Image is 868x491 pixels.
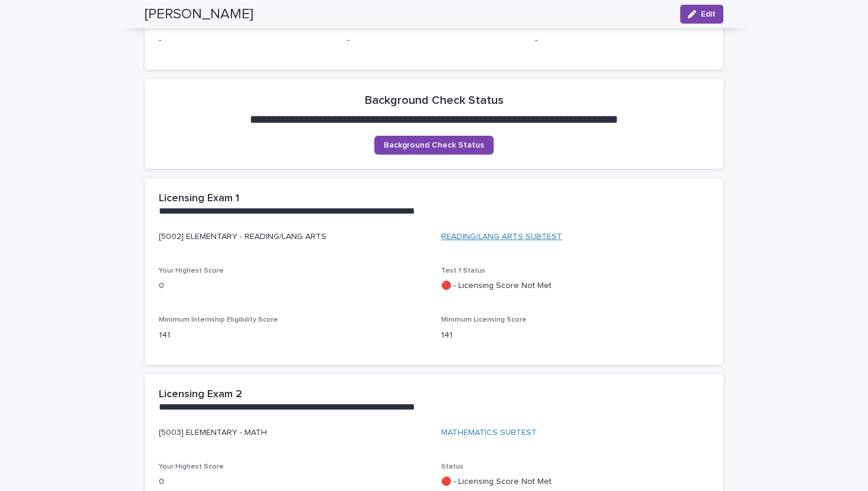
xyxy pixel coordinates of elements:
[365,93,504,107] h2: Background Check Status
[441,476,709,488] p: 🔴 - Licensing Score Not Met
[441,231,562,243] a: READING/LANG ARTS SUBTEST
[159,280,427,292] p: 0
[701,10,716,18] span: Edit
[347,34,521,47] p: -
[159,476,427,488] p: 0
[680,5,723,24] button: Edit
[159,388,242,401] h2: Licensing Exam 2
[441,280,709,292] p: 🔴 - Licensing Score Not Met
[374,136,494,155] a: Background Check Status
[159,192,239,205] h2: Licensing Exam 1
[159,463,224,470] span: Your Highest Score
[159,267,224,274] span: Your Highest Score
[159,231,427,243] p: [5002] ELEMENTARY - READING/LANG ARTS
[441,463,464,470] span: Status
[159,316,278,323] span: Minimum Internship Eligibility Score
[441,329,709,342] p: 141
[159,329,427,342] p: 141
[441,427,537,439] a: MATHEMATICS SUBTEST
[441,316,527,323] span: Minimum Licensing Score
[384,141,484,149] span: Background Check Status
[441,267,485,274] span: Test 1 Status
[159,427,427,439] p: [5003] ELEMENTARY - MATH
[159,34,333,47] p: -
[145,6,253,23] h2: [PERSON_NAME]
[535,34,709,47] p: -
